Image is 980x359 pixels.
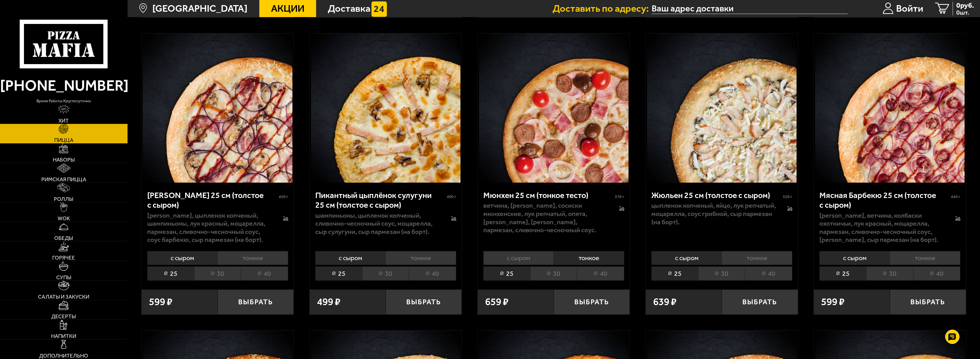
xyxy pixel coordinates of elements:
span: Обеды [54,236,73,241]
li: 25 [315,266,362,280]
li: тонкое [890,251,960,265]
a: Чикен Барбекю 25 см (толстое с сыром) [142,33,294,183]
li: 25 [483,266,530,280]
li: 40 [241,266,288,280]
li: 25 [651,266,698,280]
button: Выбрать [890,289,966,315]
span: Доставить по адресу: [553,4,652,13]
span: Горячее [52,255,75,261]
span: Римская пицца [41,177,86,182]
span: 599 ₽ [149,297,172,307]
button: Выбрать [386,289,462,315]
span: Наборы [53,157,75,163]
li: с сыром [315,251,386,265]
p: ветчина, [PERSON_NAME], сосиски мюнхенские, лук репчатый, опята, [PERSON_NAME], [PERSON_NAME], па... [483,201,609,234]
li: с сыром [819,251,890,265]
span: Дополнительно [39,353,88,359]
span: 450 г [279,194,288,199]
span: 499 ₽ [317,297,340,307]
li: тонкое [722,251,792,265]
a: Пикантный цыплёнок сулугуни 25 см (толстое с сыром) [310,33,462,183]
span: Акции [271,4,304,13]
li: 40 [577,266,624,280]
span: Войти [896,4,923,13]
li: 25 [147,266,194,280]
li: 40 [913,266,960,280]
li: 30 [530,266,577,280]
span: Напитки [51,334,76,339]
li: 30 [194,266,241,280]
button: Выбрать [218,289,294,315]
li: 30 [698,266,745,280]
li: 40 [745,266,792,280]
li: тонкое [553,251,624,265]
span: 520 г [783,194,792,199]
span: 400 г [447,194,456,199]
div: Мясная Барбекю 25 см (толстое с сыром) [819,190,949,210]
li: 25 [819,266,866,280]
img: Чикен Барбекю 25 см (толстое с сыром) [143,33,292,183]
div: Мюнхен 25 см (тонкое тесто) [483,190,613,200]
span: Пицца [54,138,73,143]
span: Десерты [51,314,76,319]
li: 40 [409,266,456,280]
span: Роллы [54,197,73,202]
p: [PERSON_NAME], ветчина, колбаски охотничьи, лук красный, моцарелла, пармезан, сливочно-чесночный ... [819,211,945,244]
span: 0 руб. [956,2,974,9]
button: Выбрать [554,289,630,315]
a: Мясная Барбекю 25 см (толстое с сыром) [814,33,966,183]
p: цыпленок копченый, яйцо, лук репчатый, моцарелла, соус грибной, сыр пармезан (на борт). [651,201,777,226]
span: [GEOGRAPHIC_DATA] [152,4,247,13]
input: Ваш адрес доставки [652,3,848,14]
span: 0 шт. [956,9,974,15]
span: 599 ₽ [821,297,844,307]
img: Пикантный цыплёнок сулугуни 25 см (толстое с сыром) [311,33,460,183]
div: Пикантный цыплёнок сулугуни 25 см (толстое с сыром) [315,190,445,210]
img: Мюнхен 25 см (тонкое тесто) [479,33,629,183]
div: Жюльен 25 см (толстое с сыром) [651,190,781,200]
span: 440 г [951,194,960,199]
li: 30 [362,266,409,280]
span: WOK [58,216,70,221]
span: Доставка [328,4,370,13]
li: с сыром [651,251,722,265]
img: Мясная Барбекю 25 см (толстое с сыром) [815,33,965,183]
a: Жюльен 25 см (толстое с сыром) [646,33,798,183]
li: тонкое [217,251,288,265]
span: 639 ₽ [653,297,676,307]
li: тонкое [385,251,456,265]
span: Хит [58,118,69,124]
p: [PERSON_NAME], цыпленок копченый, шампиньоны, лук красный, моцарелла, пармезан, сливочно-чесночны... [147,211,273,244]
li: с сыром [147,251,218,265]
button: Выбрать [722,289,798,315]
img: 15daf4d41897b9f0e9f617042186c801.svg [371,1,387,17]
a: Мюнхен 25 см (тонкое тесто) [478,33,630,183]
div: [PERSON_NAME] 25 см (толстое с сыром) [147,190,277,210]
li: с сыром [483,251,554,265]
span: 659 ₽ [485,297,508,307]
img: Жюльен 25 см (толстое с сыром) [647,33,797,183]
span: Салаты и закуски [38,294,89,300]
span: Супы [56,275,71,280]
li: 30 [866,266,913,280]
span: 370 г [615,194,624,199]
p: шампиньоны, цыпленок копченый, сливочно-чесночный соус, моцарелла, сыр сулугуни, сыр пармезан (на... [315,211,441,236]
